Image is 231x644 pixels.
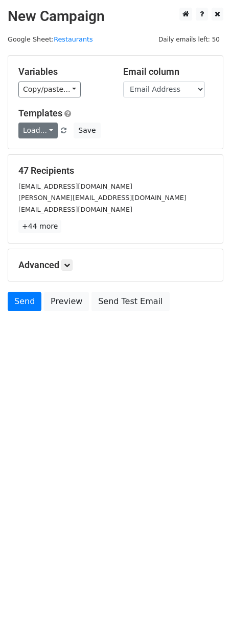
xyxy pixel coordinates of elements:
[18,206,132,213] small: [EMAIL_ADDRESS][DOMAIN_NAME]
[18,82,81,97] a: Copy/paste...
[18,194,187,202] small: [PERSON_NAME][EMAIL_ADDRESS][DOMAIN_NAME]
[74,123,100,138] button: Save
[18,220,61,233] a: +44 more
[54,35,93,43] a: Restaurants
[44,292,89,311] a: Preview
[123,66,213,77] h5: Email column
[91,292,169,311] a: Send Test Email
[18,259,213,271] h5: Advanced
[18,165,213,176] h5: 47 Recipients
[8,8,223,25] h2: New Campaign
[8,292,41,311] a: Send
[155,35,223,43] a: Daily emails left: 50
[155,34,223,45] span: Daily emails left: 50
[18,66,108,77] h5: Variables
[18,108,62,118] a: Templates
[18,123,58,138] a: Load...
[180,595,231,644] iframe: Chat Widget
[8,35,93,43] small: Google Sheet:
[18,183,132,190] small: [EMAIL_ADDRESS][DOMAIN_NAME]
